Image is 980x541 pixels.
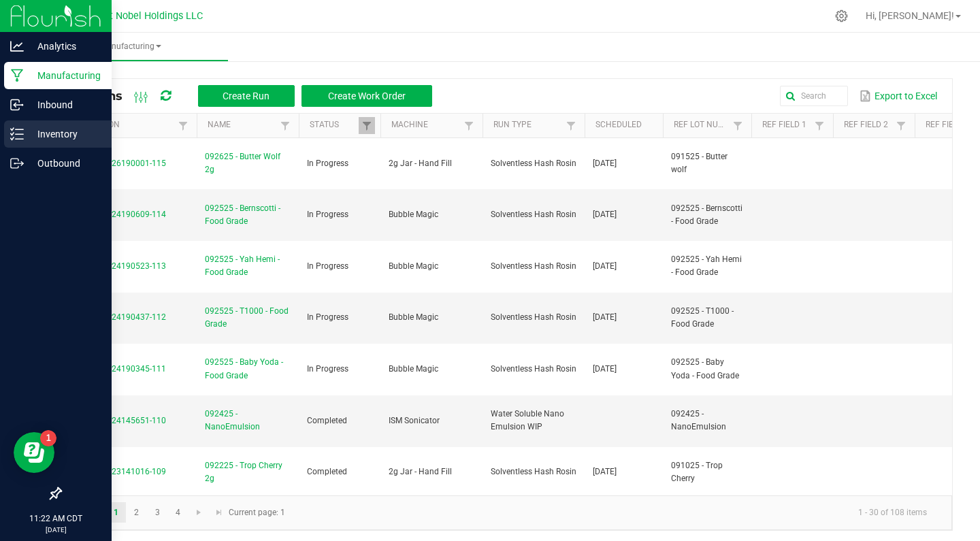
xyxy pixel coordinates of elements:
span: Solventless Hash Rosin [491,364,576,374]
span: 2g Jar - Hand Fill [389,159,452,168]
span: In Progress [307,364,348,374]
span: MP-20250924190437-112 [69,312,166,322]
iframe: Resource center [14,432,54,473]
span: MP-20250924145651-110 [69,416,166,425]
span: Go to the last page [214,507,225,518]
a: Filter [175,117,191,134]
span: [DATE] [593,312,617,322]
span: Solventless Hash Rosin [491,159,576,168]
a: Filter [893,117,909,134]
a: Page 1 [106,502,126,523]
a: Go to the last page [209,502,229,523]
a: StatusSortable [310,120,358,131]
p: Inventory [24,126,105,142]
a: Ref Field 2Sortable [844,120,892,131]
a: ScheduledSortable [595,120,657,131]
span: Solventless Hash Rosin [491,210,576,219]
a: Filter [461,117,477,134]
span: 092225 - Trop Cherry 2g [205,459,291,485]
span: [DATE] [593,210,617,219]
kendo-pager-info: 1 - 30 of 108 items [293,502,938,524]
a: Manufacturing [33,33,228,61]
inline-svg: Manufacturing [10,69,24,82]
a: Filter [359,117,375,134]
a: Filter [730,117,746,134]
span: MP-20250923141016-109 [69,467,166,476]
span: MP-20250924190609-114 [69,210,166,219]
input: Search [780,86,848,106]
span: Solventless Hash Rosin [491,467,576,476]
a: MachineSortable [391,120,460,131]
p: Analytics [24,38,105,54]
inline-svg: Outbound [10,157,24,170]
inline-svg: Analytics [10,39,24,53]
span: 092525 - T1000 - Food Grade [671,306,734,329]
span: 092525 - Yah Hemi - Food Grade [205,253,291,279]
a: Filter [277,117,293,134]
span: 2g Jar - Hand Fill [389,467,452,476]
span: Completed [307,467,347,476]
span: Bubble Magic [389,364,438,374]
span: Hi, [PERSON_NAME]! [866,10,954,21]
inline-svg: Inbound [10,98,24,112]
a: Go to the next page [189,502,209,523]
span: ISM Sonicator [389,416,440,425]
button: Export to Excel [856,84,941,108]
span: 092425 - NanoEmulsion [205,408,291,433]
a: Filter [811,117,828,134]
span: MP-20250924190523-113 [69,261,166,271]
a: Page 4 [168,502,188,523]
p: 11:22 AM CDT [6,512,105,525]
span: Bubble Magic [389,312,438,322]
span: Bubble Magic [389,261,438,271]
span: 092525 - Bernscotti - Food Grade [205,202,291,228]
p: [DATE] [6,525,105,535]
inline-svg: Inventory [10,127,24,141]
span: [DATE] [593,261,617,271]
kendo-pager: Current page: 1 [61,495,952,530]
button: Create Work Order [301,85,432,107]
a: NameSortable [208,120,276,131]
span: [DATE] [593,364,617,374]
a: Ref Lot NumberSortable [674,120,729,131]
span: Completed [307,416,347,425]
button: Create Run [198,85,295,107]
span: [DATE] [593,467,617,476]
p: Inbound [24,97,105,113]
a: ExtractionSortable [71,120,174,131]
a: Filter [563,117,579,134]
span: [DATE] [593,159,617,168]
span: In Progress [307,312,348,322]
span: Create Work Order [328,91,406,101]
span: 091525 - Butter wolf [671,152,728,174]
span: Solventless Hash Rosin [491,312,576,322]
span: 092525 - Yah Hemi - Food Grade [671,255,742,277]
span: 092525 - T1000 - Food Grade [205,305,291,331]
a: Run TypeSortable [493,120,562,131]
div: All Runs [71,84,442,108]
span: In Progress [307,210,348,219]
span: In Progress [307,159,348,168]
a: Page 3 [148,502,167,523]
span: Create Run [223,91,269,101]
span: Solventless Hash Rosin [491,261,576,271]
span: Midwest Nobel Holdings LLC [75,10,203,22]
div: Manage settings [833,10,850,22]
a: Ref Field 1Sortable [762,120,811,131]
span: Bubble Magic [389,210,438,219]
span: 092425 - NanoEmulsion [671,409,726,431]
span: Water Soluble Nano Emulsion WIP [491,409,564,431]
span: 092525 - Baby Yoda - Food Grade [205,356,291,382]
span: 092525 - Bernscotti - Food Grade [671,203,742,226]
iframe: Resource center unread badge [40,430,56,446]
p: Outbound [24,155,105,171]
span: Manufacturing [33,41,228,52]
span: Go to the next page [193,507,204,518]
p: Manufacturing [24,67,105,84]
span: 091025 - Trop Cherry [671,461,723,483]
span: 092525 - Baby Yoda - Food Grade [671,357,739,380]
span: MP-20250924190345-111 [69,364,166,374]
a: Page 2 [127,502,146,523]
a: Ref Field 3Sortable [926,120,974,131]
